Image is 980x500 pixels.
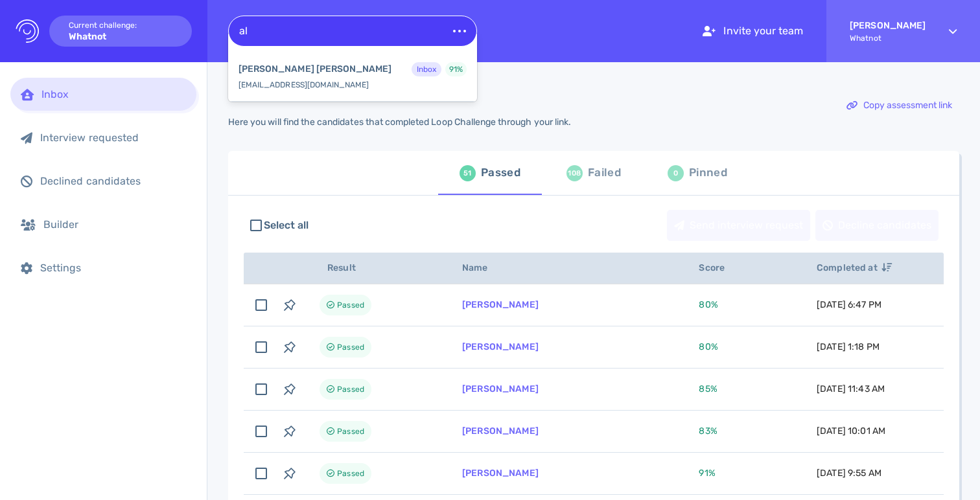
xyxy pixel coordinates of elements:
span: 80 % [699,341,717,352]
div: Here you will find the candidates that completed Loop Challenge through your link. [228,117,571,128]
a: [PERSON_NAME] [462,383,539,394]
button: Copy assessment link [839,90,959,121]
div: Settings [40,262,186,274]
div: 91 % [445,62,467,76]
div: Failed [588,163,621,183]
div: Interview requested [40,131,186,144]
button: Decline candidates [815,210,939,241]
span: Select all [264,218,309,233]
div: Passed [481,163,520,183]
span: Completed at [817,262,892,273]
b: [PERSON_NAME] [PERSON_NAME] [239,62,391,76]
span: [DATE] 1:18 PM [817,341,880,352]
div: Copy assessment link [840,91,959,120]
div: Inbox [412,62,441,76]
span: Passed [337,381,364,397]
div: Pinned [689,163,727,183]
span: Score [699,262,739,273]
div: Declined candidates [40,175,186,187]
div: Send interview request [668,210,810,240]
span: [DATE] 10:01 AM [817,426,885,437]
div: 108 [566,165,583,181]
span: Passed [337,297,364,313]
div: Inbox [41,88,186,100]
span: Passed [337,424,364,439]
span: [DATE] 9:55 AM [817,468,881,479]
strong: [PERSON_NAME] [850,20,926,31]
a: [PERSON_NAME] [462,341,539,352]
a: [PERSON_NAME] [462,468,539,479]
span: Name [462,262,502,273]
div: 0 [668,165,684,181]
span: [DATE] 6:47 PM [817,299,881,310]
span: 91 % [699,468,715,479]
th: Result [304,253,447,284]
div: [EMAIL_ADDRESS][DOMAIN_NAME] [228,52,477,102]
a: [PERSON_NAME] [462,426,539,437]
span: Whatnot [850,34,926,43]
button: Send interview request [667,210,810,241]
span: 83 % [699,426,717,437]
div: Builder [43,218,186,231]
span: [DATE] 11:43 AM [817,383,885,394]
span: 85 % [699,383,717,394]
div: Decline candidates [816,210,938,240]
span: Passed [337,339,364,355]
span: Passed [337,466,364,481]
a: [PERSON_NAME] [462,299,539,310]
div: 51 [460,165,476,181]
span: 80 % [699,299,717,310]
